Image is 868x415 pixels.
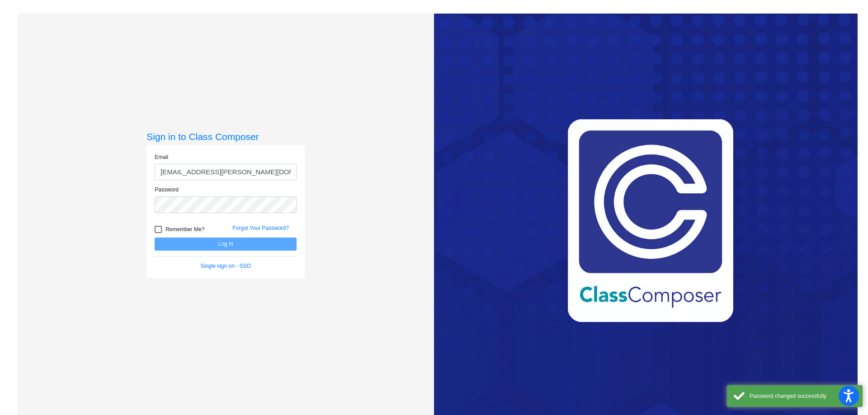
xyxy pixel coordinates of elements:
[146,131,305,142] h3: Sign in to Class Composer
[201,263,251,269] a: Single sign on - SSO
[155,153,168,161] label: Email
[232,225,289,231] a: Forgot Your Password?
[155,186,179,194] label: Password
[165,224,204,235] span: Remember Me?
[750,392,856,400] div: Password changed successfully
[155,238,297,251] button: Log In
